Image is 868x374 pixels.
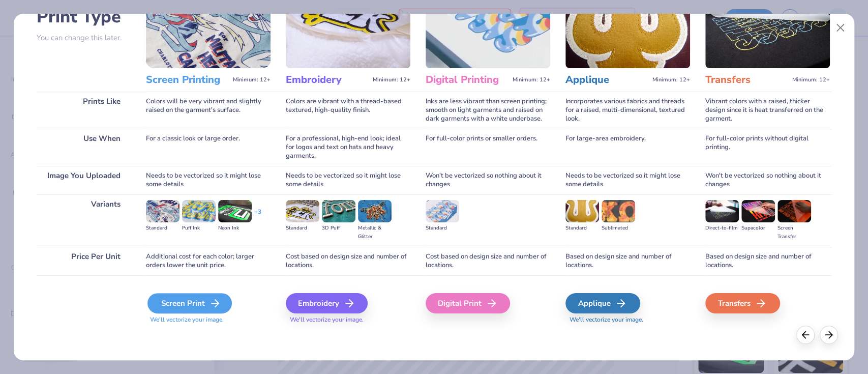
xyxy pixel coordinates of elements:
div: 3D Puff [322,224,355,233]
div: Standard [565,224,599,233]
div: Standard [146,224,179,233]
div: Colors will be very vibrant and slightly raised on the garment's surface. [146,92,271,129]
img: Standard [426,200,459,222]
img: Supacolor [741,200,775,222]
h3: Digital Printing [426,73,508,87]
h3: Transfers [705,73,788,87]
img: Standard [146,200,179,222]
div: For large-area embroidery. [565,129,690,166]
img: Sublimated [602,200,635,222]
img: Metallic & Glitter [358,200,392,222]
h3: Applique [565,73,648,87]
div: Metallic & Glitter [358,224,392,241]
div: Screen Print [147,293,232,313]
div: Based on design size and number of locations. [705,247,830,275]
h3: Screen Printing [146,73,229,87]
div: Needs to be vectorized so it might lose some details [146,166,271,194]
div: Neon Ink [218,224,252,233]
div: Embroidery [286,293,368,313]
div: For a classic look or large order. [146,129,271,166]
div: Cost based on design size and number of locations. [426,247,550,275]
img: 3D Puff [322,200,355,222]
div: Vibrant colors with a raised, thicker design since it is heat transferred on the garment. [705,92,830,129]
img: Screen Transfer [777,200,811,222]
div: Based on design size and number of locations. [565,247,690,275]
img: Puff Ink [182,200,216,222]
img: Standard [286,200,319,222]
div: Variants [37,194,131,247]
div: For full-color prints without digital printing. [705,129,830,166]
div: Cost based on design size and number of locations. [286,247,410,275]
div: Needs to be vectorized so it might lose some details [286,166,410,194]
div: Needs to be vectorized so it might lose some details [565,166,690,194]
div: Colors are vibrant with a thread-based textured, high-quality finish. [286,92,410,129]
div: Transfers [705,293,780,313]
span: Minimum: 12+ [792,76,830,83]
div: Prints Like [37,92,131,129]
div: Sublimated [602,224,635,233]
span: Minimum: 12+ [513,76,550,83]
div: For full-color prints or smaller orders. [426,129,550,166]
div: Supacolor [741,224,775,233]
img: Neon Ink [218,200,252,222]
div: Puff Ink [182,224,216,233]
div: Screen Transfer [777,224,811,241]
div: Price Per Unit [37,247,131,275]
div: + 3 [254,208,261,225]
img: Direct-to-film [705,200,739,222]
p: You can change this later. [37,34,131,42]
div: Digital Print [426,293,510,313]
span: Minimum: 12+ [373,76,410,83]
div: Inks are less vibrant than screen printing; smooth on light garments and raised on dark garments ... [426,92,550,129]
div: Additional cost for each color; larger orders lower the unit price. [146,247,271,275]
span: Minimum: 12+ [652,76,690,83]
div: Use When [37,129,131,166]
div: Incorporates various fabrics and threads for a raised, multi-dimensional, textured look. [565,92,690,129]
div: Won't be vectorized so nothing about it changes [426,166,550,194]
span: We'll vectorize your image. [286,315,410,324]
div: Image You Uploaded [37,166,131,194]
div: Applique [565,293,640,313]
div: Standard [286,224,319,233]
span: We'll vectorize your image. [565,315,690,324]
div: Won't be vectorized so nothing about it changes [705,166,830,194]
span: We'll vectorize your image. [146,315,271,324]
div: Direct-to-film [705,224,739,233]
h3: Embroidery [286,73,369,87]
img: Standard [565,200,599,222]
span: Minimum: 12+ [233,76,271,83]
div: For a professional, high-end look; ideal for logos and text on hats and heavy garments. [286,129,410,166]
div: Standard [426,224,459,233]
